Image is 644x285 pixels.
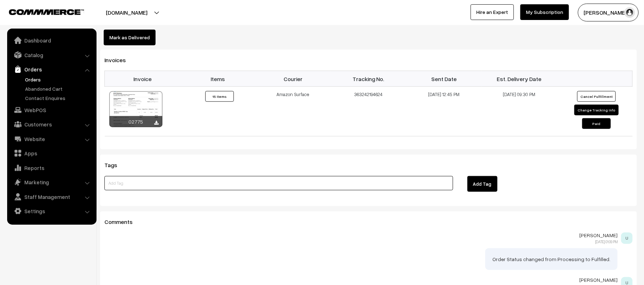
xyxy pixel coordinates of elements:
a: Settings [9,205,94,217]
img: user [624,7,635,18]
input: Add Tag [104,176,453,190]
a: Dashboard [9,34,94,47]
a: Hire an Expert [471,4,514,20]
a: Orders [9,63,94,76]
button: Paid [582,118,611,129]
th: Sent Date [406,71,482,87]
th: Courier [255,71,331,87]
button: Cancel Fulfillment [577,91,616,102]
button: Add Tag [467,176,497,192]
a: Customers [9,118,94,131]
a: Staff Management [9,190,94,203]
th: Est. Delivery Date [482,71,557,87]
p: [PERSON_NAME] [104,232,618,238]
a: My Subscription [520,4,569,20]
td: 363242194624 [331,87,406,136]
button: [PERSON_NAME] [578,4,639,21]
a: COMMMERCE [9,7,72,16]
a: Orders [23,76,94,83]
a: Website [9,132,94,145]
div: 02775 [109,116,162,127]
p: Order Status changed from Processing to Fulfilled. [492,255,610,263]
span: [DATE] 01:09 PM [595,239,618,244]
a: Apps [9,147,94,160]
span: Comments [104,218,141,225]
button: [DOMAIN_NAME] [81,4,172,21]
th: Items [180,71,255,87]
a: WebPOS [9,104,94,116]
span: Tags [104,161,126,169]
a: Contact Enquires [23,94,94,102]
span: U [621,232,633,244]
button: Mark as Delivered [104,30,156,45]
a: Abandoned Cart [23,85,94,92]
button: Change Tracking Info [574,105,619,115]
p: [PERSON_NAME] [104,277,618,283]
img: COMMMERCE [9,9,84,15]
a: Reports [9,161,94,174]
th: Tracking No. [331,71,406,87]
button: 15 Items [205,91,234,102]
td: [DATE] 12:45 PM [406,87,482,136]
td: Amazon Surface [255,87,331,136]
th: Invoice [105,71,180,87]
td: [DATE] 09:30 PM [482,87,557,136]
a: Catalog [9,49,94,61]
a: Marketing [9,176,94,189]
span: Invoices [104,56,134,64]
